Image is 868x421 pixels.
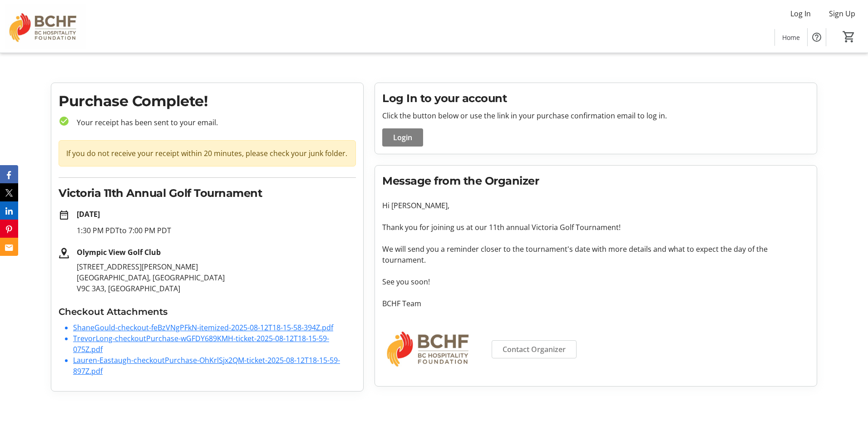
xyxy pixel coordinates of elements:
button: Log In [783,6,818,21]
p: [STREET_ADDRESS][PERSON_NAME] [GEOGRAPHIC_DATA], [GEOGRAPHIC_DATA] V9C 3A3, [GEOGRAPHIC_DATA] [77,261,356,294]
p: BCHF Team [382,298,809,309]
a: ShaneGould-checkout-feBzVNgPFkN-itemized-2025-08-12T18-15-58-394Z.pdf [73,323,333,333]
h2: Message from the Organizer [382,173,809,189]
mat-icon: check_circle [59,116,69,127]
strong: Olympic View Golf Club [77,247,161,257]
p: Your receipt has been sent to your email. [69,117,356,128]
img: BC Hospitality Foundation's Logo [5,4,86,49]
div: If you do not receive your receipt within 20 minutes, please check your junk folder. [59,140,356,166]
a: Lauren-Eastaugh-checkoutPurchase-OhKrlSjx2QM-ticket-2025-08-12T18-15-59-897Z.pdf [73,355,340,376]
h3: Checkout Attachments [59,305,356,318]
span: Sign Up [829,8,855,19]
p: Thank you for joining us at our 11th annual Victoria Golf Tournament! [382,222,809,233]
a: Contact Organizer [492,340,577,358]
mat-icon: date_range [59,210,69,220]
p: We will send you a reminder closer to the tournament's date with more details and what to expect ... [382,244,809,265]
button: Help [808,28,826,46]
p: Click the button below or use the link in your purchase confirmation email to log in. [382,110,809,121]
strong: [DATE] [77,209,100,219]
span: Contact Organizer [503,344,566,355]
h2: Log In to your account [382,90,809,107]
p: Hi [PERSON_NAME], [382,200,809,211]
p: See you soon! [382,276,809,287]
a: Home [775,29,807,46]
button: Login [382,128,423,147]
span: Login [393,132,412,143]
p: 1:30 PM PDT to 7:00 PM PDT [77,225,356,236]
h1: Purchase Complete! [59,90,356,112]
span: Home [782,33,800,42]
button: Cart [841,29,857,45]
button: Sign Up [822,6,863,21]
a: TrevorLong-checkoutPurchase-wGFDY689KMH-ticket-2025-08-12T18-15-59-075Z.pdf [73,333,329,354]
img: BC Hospitality Foundation logo [382,320,481,375]
h2: Victoria 11th Annual Golf Tournament [59,185,356,201]
span: Log In [790,8,811,19]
